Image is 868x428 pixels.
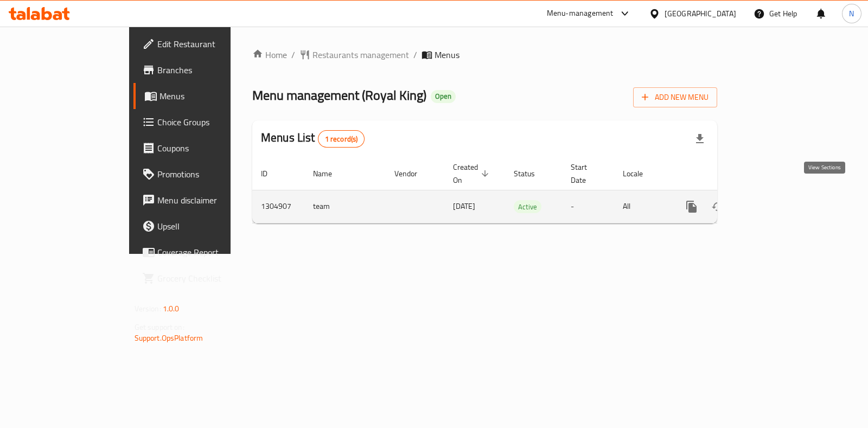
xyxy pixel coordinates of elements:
a: Edit Restaurant [133,31,274,57]
span: Status [514,167,549,180]
div: [GEOGRAPHIC_DATA] [665,8,736,20]
table: enhanced table [252,157,792,223]
span: ID [261,167,282,180]
span: Locale [623,167,657,180]
span: 1.0.0 [163,302,180,316]
span: Upsell [157,220,265,233]
a: Promotions [133,161,274,187]
div: Active [514,200,541,213]
span: Menu management ( Royal King ) [252,83,426,107]
li: / [413,48,417,61]
h2: Menus List [261,130,365,148]
a: Grocery Checklist [133,265,274,291]
span: Menus [435,48,459,61]
span: Start Date [571,161,601,187]
td: 1304907 [252,190,304,223]
span: Restaurants management [312,48,409,61]
nav: breadcrumb [252,48,717,61]
span: Menus [159,90,265,103]
span: Open [431,92,456,101]
span: Name [313,167,346,180]
a: Support.OpsPlatform [135,331,203,345]
span: Menu disclaimer [157,194,265,207]
a: Menu disclaimer [133,187,274,213]
a: Branches [133,57,274,83]
span: Version: [135,302,161,316]
span: Choice Groups [157,116,265,129]
span: Coupons [157,142,265,155]
span: Get support on: [135,320,184,334]
button: Change Status [705,194,731,220]
span: Coverage Report [157,246,265,259]
span: Branches [157,63,265,76]
td: team [304,190,386,223]
span: Active [514,201,541,213]
span: [DATE] [453,199,475,213]
span: Vendor [394,167,431,180]
button: more [679,194,705,220]
a: Upsell [133,213,274,239]
button: Add New Menu [633,87,717,107]
a: Coverage Report [133,239,274,265]
span: N [849,8,854,20]
div: Export file [687,126,713,152]
a: Menus [133,83,274,109]
span: Promotions [157,168,265,181]
span: Created On [453,161,492,187]
span: Edit Restaurant [157,37,265,50]
div: Menu-management [547,7,614,20]
a: Restaurants management [299,48,409,61]
span: Add New Menu [642,91,709,104]
td: All [614,190,670,223]
div: Open [431,90,456,103]
th: Actions [670,157,792,190]
div: Total records count [318,130,365,148]
span: Grocery Checklist [157,272,265,285]
span: 1 record(s) [318,134,365,144]
a: Coupons [133,135,274,161]
a: Choice Groups [133,109,274,135]
li: / [291,48,295,61]
td: - [562,190,614,223]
